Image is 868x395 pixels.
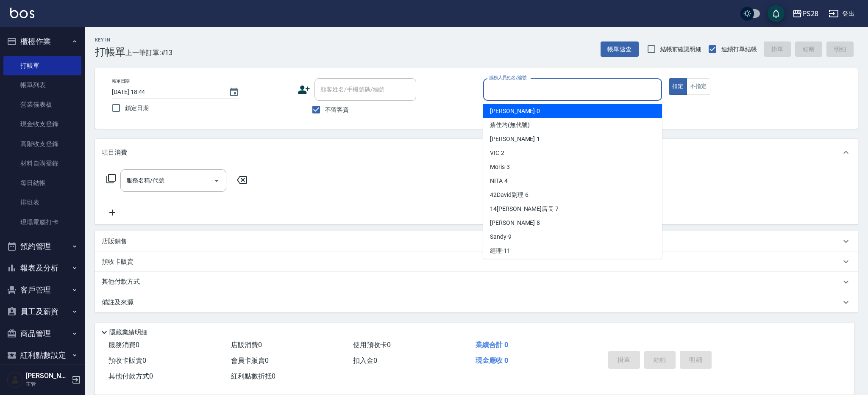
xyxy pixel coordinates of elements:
[125,104,149,113] span: 鎖定日期
[476,356,508,365] span: 現金應收 0
[789,5,822,22] button: PS28
[102,298,134,307] p: 備註及來源
[3,323,81,345] button: 商品管理
[490,204,559,213] span: 14[PERSON_NAME]店長 -7
[231,356,269,365] span: 會員卡販賣 0
[325,105,349,114] span: 不留客資
[95,292,858,312] div: 備註及來源
[231,372,275,380] span: 紅利點數折抵 0
[490,107,540,116] span: [PERSON_NAME] -0
[768,5,785,22] button: save
[7,371,24,388] img: Person
[231,341,262,349] span: 店販消費 0
[3,95,81,114] a: 營業儀表板
[95,251,858,272] div: 預收卡販賣
[108,341,139,349] span: 服務消費 0
[825,6,858,22] button: 登出
[224,82,244,102] button: Choose date, selected date is 2025-08-19
[490,232,512,241] span: Sandy -9
[3,75,81,95] a: 帳單列表
[95,272,858,292] div: 其他付款方式
[102,277,144,287] p: 其他付款方式
[601,41,639,57] button: 帳單速查
[353,341,391,349] span: 使用預收卡 0
[26,372,69,380] h5: [PERSON_NAME]
[112,78,130,84] label: 帳單日期
[476,341,508,349] span: 業績合計 0
[490,218,540,227] span: [PERSON_NAME] -8
[125,47,173,58] span: 上一筆訂單:#13
[490,246,510,255] span: 經理 -11
[3,213,81,232] a: 現場電腦打卡
[3,30,81,52] button: 櫃檯作業
[3,134,81,154] a: 高階收支登錄
[687,78,710,95] button: 不指定
[490,177,508,185] span: NITA -4
[3,114,81,134] a: 現金收支登錄
[108,372,153,380] span: 其他付款方式 0
[3,154,81,173] a: 材料自購登錄
[10,8,34,18] img: Logo
[3,344,81,366] button: 紅利點數設定
[660,45,702,54] span: 結帳前確認明細
[669,78,687,95] button: 指定
[95,231,858,251] div: 店販銷售
[26,380,69,388] p: 主管
[3,301,81,323] button: 員工及薪資
[353,356,377,365] span: 扣入金 0
[109,328,147,337] p: 隱藏業績明細
[210,174,223,188] button: Open
[721,45,757,54] span: 連續打單結帳
[102,237,127,246] p: 店販銷售
[3,279,81,301] button: 客戶管理
[490,135,540,144] span: [PERSON_NAME] -1
[802,8,818,19] div: PS28
[95,139,858,166] div: 項目消費
[3,257,81,279] button: 報表及分析
[108,356,146,365] span: 預收卡販賣 0
[95,37,125,43] h2: Key In
[102,257,134,266] p: 預收卡販賣
[3,235,81,257] button: 預約管理
[490,163,510,171] span: Moris -3
[95,46,125,58] h3: 打帳單
[112,85,220,99] input: YYYY/MM/DD hh:mm
[490,121,530,130] span: 蔡佳均 (無代號)
[490,149,504,157] span: VIC -2
[3,173,81,193] a: 每日結帳
[489,75,526,81] label: 服務人員姓名/編號
[490,191,528,199] span: 42David副理 -6
[3,56,81,75] a: 打帳單
[102,148,127,157] p: 項目消費
[3,193,81,212] a: 排班表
